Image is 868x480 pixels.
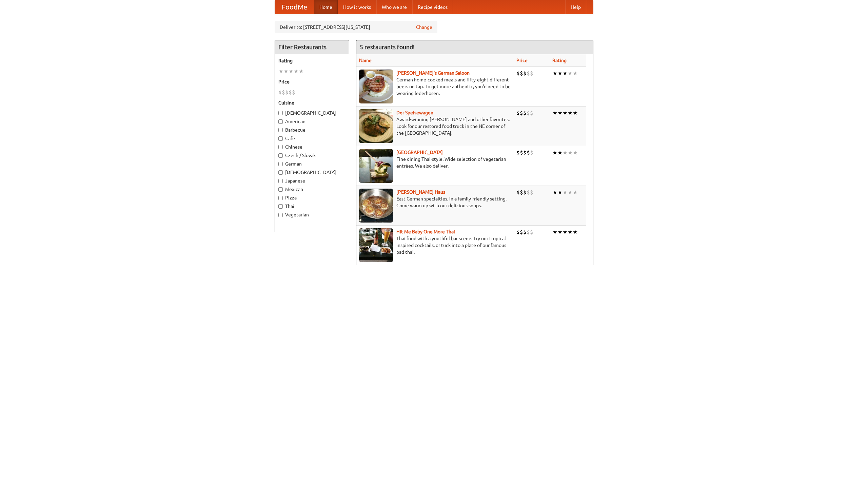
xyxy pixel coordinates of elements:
b: Der Speisewagen [396,110,433,115]
li: $ [523,149,527,156]
label: Barbecue [278,127,346,133]
li: $ [520,189,523,196]
img: esthers.jpg [359,70,393,103]
input: [DEMOGRAPHIC_DATA] [278,111,283,115]
li: ★ [557,189,563,196]
li: $ [520,228,523,236]
li: ★ [563,109,568,117]
p: Fine dining Thai-style. Wide selection of vegetarian entrées. We also deliver. [359,156,511,169]
li: ★ [563,149,568,156]
ng-pluralize: 5 restaurants found! [360,44,415,50]
li: $ [527,109,530,117]
li: $ [292,89,295,96]
li: ★ [563,189,568,196]
li: ★ [563,228,568,236]
li: $ [527,228,530,236]
label: American [278,118,346,125]
h5: Price [278,78,346,85]
label: [DEMOGRAPHIC_DATA] [278,110,346,116]
a: Recipe videos [412,0,453,14]
li: $ [520,109,523,117]
li: ★ [557,228,563,236]
li: ★ [552,149,557,156]
li: ★ [552,228,557,236]
a: Rating [552,58,567,63]
h5: Cuisine [278,99,346,106]
li: $ [520,149,523,156]
li: ★ [552,189,557,196]
li: $ [527,70,530,77]
li: $ [527,149,530,156]
li: $ [530,189,533,196]
li: $ [530,149,533,156]
label: German [278,160,346,167]
li: ★ [573,70,578,77]
label: Vegetarian [278,211,346,218]
div: Deliver to: [STREET_ADDRESS][US_STATE] [275,21,437,33]
input: Japanese [278,179,283,183]
li: ★ [278,68,283,75]
li: ★ [557,109,563,117]
li: $ [516,149,520,156]
p: Thai food with a youthful bar scene. Try our tropical inspired cocktails, or tuck into a plate of... [359,235,511,255]
li: $ [278,89,282,96]
a: Home [314,0,338,14]
input: German [278,162,283,166]
a: [PERSON_NAME] Haus [396,189,445,195]
li: $ [520,70,523,77]
img: kohlhaus.jpg [359,189,393,223]
li: ★ [557,149,563,156]
a: Who we are [376,0,412,14]
li: $ [530,109,533,117]
label: Cafe [278,135,346,142]
li: ★ [299,68,304,75]
label: Czech / Slovak [278,152,346,159]
label: Japanese [278,177,346,184]
li: ★ [289,68,294,75]
a: [GEOGRAPHIC_DATA] [396,150,443,155]
li: $ [516,228,520,236]
h4: Filter Restaurants [275,40,349,54]
li: ★ [568,109,573,117]
li: ★ [568,228,573,236]
h5: Rating [278,57,346,64]
li: ★ [552,109,557,117]
li: ★ [568,149,573,156]
li: $ [523,189,527,196]
a: [PERSON_NAME]'s German Saloon [396,70,470,76]
li: ★ [573,149,578,156]
img: satay.jpg [359,149,393,183]
li: ★ [568,70,573,77]
li: ★ [283,68,289,75]
li: ★ [573,109,578,117]
li: $ [527,189,530,196]
a: Change [416,24,432,31]
input: Barbecue [278,128,283,132]
label: Chinese [278,143,346,150]
li: $ [530,70,533,77]
input: American [278,119,283,124]
input: Czech / Slovak [278,153,283,158]
p: East German specialties, in a family-friendly setting. Come warm up with our delicious soups. [359,195,511,209]
a: Hit Me Baby One More Thai [396,229,455,234]
input: Cafe [278,136,283,141]
li: ★ [573,228,578,236]
a: Name [359,58,372,63]
label: Pizza [278,194,346,201]
input: Vegetarian [278,213,283,217]
a: Help [565,0,586,14]
li: ★ [557,70,563,77]
a: Price [516,58,528,63]
a: FoodMe [275,0,314,14]
li: ★ [563,70,568,77]
li: $ [516,189,520,196]
input: Pizza [278,196,283,200]
li: $ [523,228,527,236]
input: Thai [278,204,283,209]
input: [DEMOGRAPHIC_DATA] [278,170,283,175]
li: ★ [573,189,578,196]
label: Thai [278,203,346,210]
label: Mexican [278,186,346,193]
